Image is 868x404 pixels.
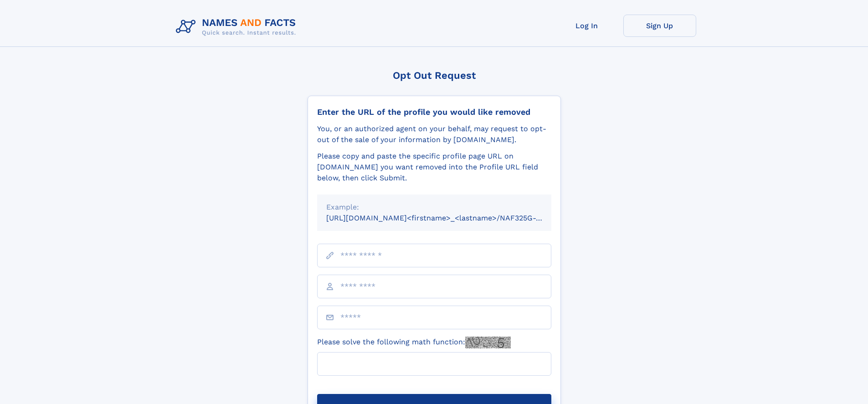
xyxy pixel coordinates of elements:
[317,107,551,117] div: Enter the URL of the profile you would like removed
[623,15,696,37] a: Sign Up
[550,15,623,37] a: Log In
[308,70,561,81] div: Opt Out Request
[326,214,569,222] small: [URL][DOMAIN_NAME]<firstname>_<lastname>/NAF325G-xxxxxxxx
[317,151,551,184] div: Please copy and paste the specific profile page URL on [DOMAIN_NAME] you want removed into the Pr...
[326,202,542,213] div: Example:
[172,15,303,39] img: Logo Names and Facts
[317,337,511,348] label: Please solve the following math function:
[317,123,551,145] div: You, or an authorized agent on your behalf, may request to opt-out of the sale of your informatio...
